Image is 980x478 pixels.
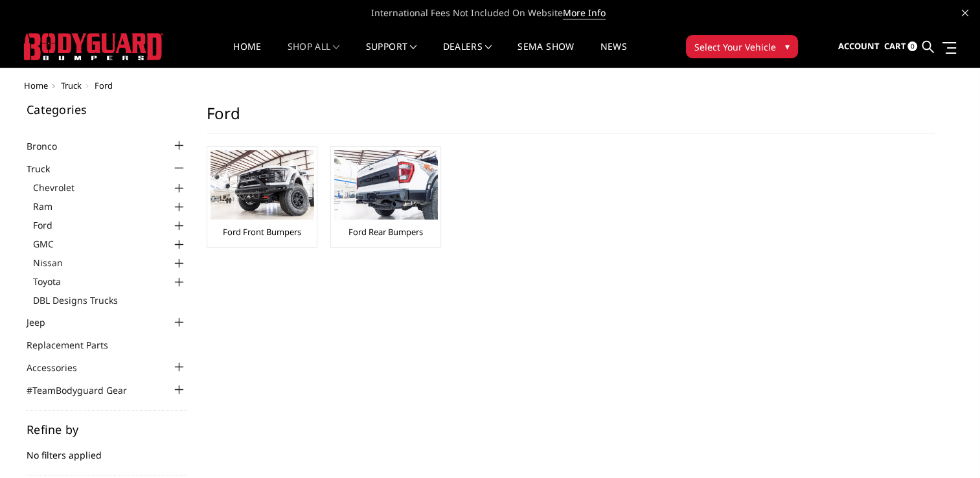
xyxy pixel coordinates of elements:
[838,40,879,52] span: Account
[366,42,417,67] a: Support
[883,40,906,52] span: Cart
[686,35,798,58] button: Select Your Vehicle
[33,256,187,269] a: Nissan
[27,104,187,115] h5: Categories
[33,218,187,232] a: Ford
[27,338,124,352] a: Replacement Parts
[443,42,492,67] a: Dealers
[207,104,935,133] h1: Ford
[288,42,340,67] a: shop all
[27,424,187,475] div: No filters applied
[95,80,113,91] span: Ford
[907,41,917,51] span: 0
[33,293,187,307] a: DBL Designs Trucks
[27,139,73,153] a: Bronco
[24,33,163,60] img: BODYGUARD BUMPERS
[785,40,790,53] span: ▾
[27,424,187,435] h5: Refine by
[223,226,301,238] a: Ford Front Bumpers
[27,383,143,397] a: #TeamBodyguard Gear
[27,315,62,329] a: Jeep
[348,226,423,238] a: Ford Rear Bumpers
[33,199,187,213] a: Ram
[694,40,776,54] span: Select Your Vehicle
[27,162,66,176] a: Truck
[233,42,261,67] a: Home
[838,29,879,64] a: Account
[61,80,82,91] a: Truck
[33,181,187,194] a: Chevrolet
[33,275,187,288] a: Toyota
[600,42,626,67] a: News
[883,29,917,64] a: Cart 0
[24,80,48,91] a: Home
[33,237,187,251] a: GMC
[563,6,606,19] a: More Info
[518,42,574,67] a: SEMA Show
[27,361,93,374] a: Accessories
